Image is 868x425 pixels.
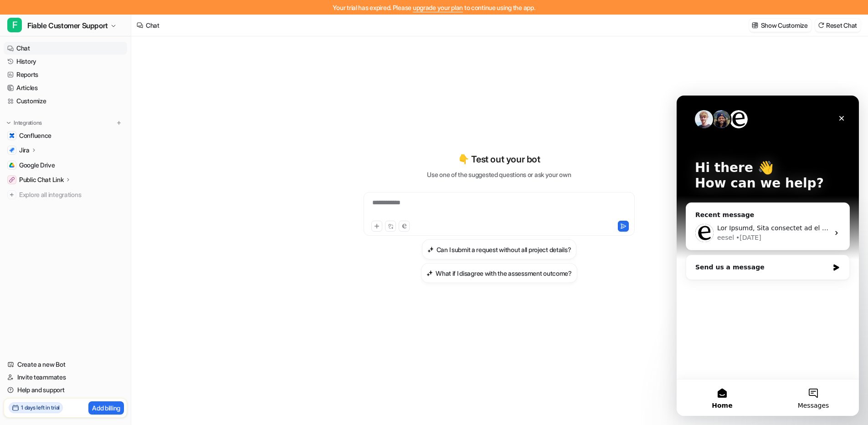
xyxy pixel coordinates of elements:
span: Explore all integrations [19,187,123,202]
img: expand menu [5,120,12,126]
p: Integrations [14,119,42,126]
p: Show Customize [761,20,808,30]
button: Can I submit a request without all project details?Can I submit a request without all project det... [422,239,577,259]
button: Integrations [4,118,45,127]
img: Can I submit a request without all project details? [427,246,434,253]
a: Reports [4,68,127,81]
a: Chat [4,42,127,55]
img: reset [818,22,824,29]
a: Google DriveGoogle Drive [4,159,127,172]
button: Add billing [88,401,124,415]
span: F [7,18,22,32]
img: menu_add.svg [116,120,122,126]
button: Reset Chat [815,19,861,32]
a: Invite teammates [4,371,127,384]
h3: What if I disagree with the assessment outcome? [436,268,572,278]
h2: 1 days left in trial [21,404,60,412]
a: upgrade your plan [413,4,463,11]
a: History [4,55,127,68]
div: Chat [146,20,159,30]
img: Public Chat Link [9,177,15,182]
img: explore all integrations [7,190,16,199]
iframe: Intercom live chat [677,96,859,416]
button: Show Customize [749,19,812,32]
h3: Can I submit a request without all project details? [437,245,571,254]
a: Explore all integrations [4,188,127,201]
button: What if I disagree with the assessment outcome?What if I disagree with the assessment outcome? [421,263,577,283]
img: Google Drive [9,162,15,168]
img: customize [752,22,758,29]
p: Add billing [92,403,120,413]
p: Public Chat Link [19,175,64,184]
a: Help and support [4,384,127,396]
a: Customize [4,95,127,107]
a: Create a new Bot [4,358,127,371]
p: 👇 Test out your bot [458,152,540,166]
span: Google Drive [19,161,55,170]
img: Jira [9,147,15,153]
p: Use one of the suggested questions or ask your own [427,170,571,179]
p: Jira [19,146,30,155]
img: What if I disagree with the assessment outcome? [426,270,433,277]
a: Articles [4,81,127,94]
img: Confluence [9,133,15,138]
span: Fiable Customer Support [27,19,108,32]
span: Confluence [19,131,51,140]
a: ConfluenceConfluence [4,129,127,142]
